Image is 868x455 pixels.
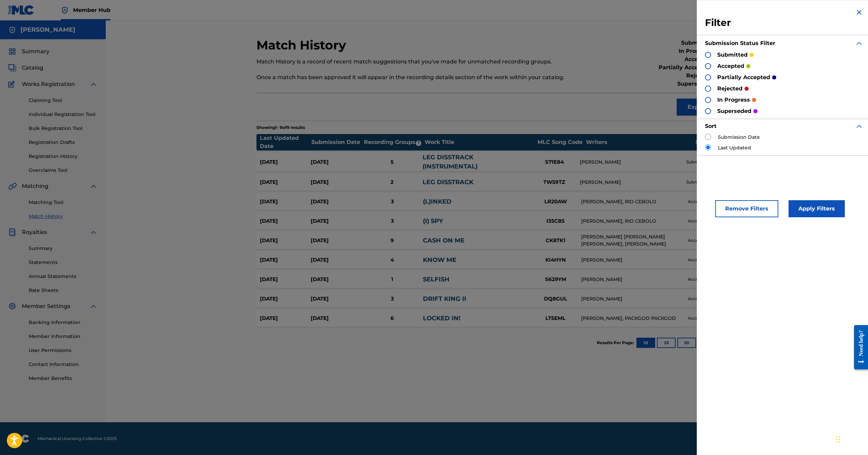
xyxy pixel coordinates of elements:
div: [DATE] [260,256,311,264]
div: 2 [362,178,423,186]
p: Results Per Page: [597,340,636,346]
p: Match History is a record of recent match suggestions that you've made for unmatched recording gr... [256,58,612,66]
div: [PERSON_NAME] [PERSON_NAME] [PERSON_NAME], [PERSON_NAME] [581,233,688,248]
span: Summary [22,47,49,56]
img: close [855,8,863,16]
img: expand [89,182,98,190]
img: expand [89,80,98,88]
div: [DATE] [260,314,311,322]
a: LEG DISSTRACK (INSTRUMENTAL) [423,153,477,170]
div: 3 [362,198,423,206]
a: Bulk Registration Tool [29,125,98,132]
div: [PERSON_NAME], PACKGOD PACKGOD [581,315,688,322]
div: [PERSON_NAME], RIO CEBOLO [581,198,688,205]
div: LR20AW [530,198,581,206]
label: Last Updated [718,144,751,151]
h5: Jonathan Al-Hachache [20,26,75,34]
img: Matching [8,182,17,190]
div: [DATE] [311,158,362,166]
a: Matching Tool [29,199,98,206]
div: TW59TZ [529,178,580,186]
a: Summary [29,245,98,252]
p: Showing 1 - 9 of 9 results [256,124,305,131]
div: Status [695,138,714,146]
button: 25 [657,338,676,348]
a: Registration Drafts [29,139,98,146]
div: [PERSON_NAME] [581,295,688,303]
p: accepted [688,237,708,244]
span: Catalog [22,64,43,72]
a: Statements [29,259,98,266]
img: expand [89,228,98,236]
iframe: Resource Center [849,320,868,375]
span: Member Hub [73,6,111,14]
p: accepted [717,62,744,70]
div: Writers [586,138,695,146]
div: MLC Song Code [534,138,586,146]
span: ? [416,141,421,146]
iframe: Chat Widget [834,422,868,455]
div: [DATE] [311,178,362,186]
p: Once a match has been approved it will appear in the recording details section of the work within... [256,73,612,82]
div: [DATE] [260,198,311,206]
img: expand [855,122,863,130]
img: logo [8,435,29,443]
div: 9 [362,237,423,245]
a: (L)INKED [423,198,452,205]
div: [DATE] [260,237,311,245]
p: submitted [717,51,748,59]
a: SummarySummary [8,47,49,56]
button: Apply Filters [789,200,845,217]
div: S629YM [530,276,581,283]
div: [PERSON_NAME], RIO CEBOLO [581,218,688,225]
a: KNOW ME [423,256,456,264]
p: partially accepted [659,63,711,72]
img: expand [89,302,98,310]
div: [PERSON_NAME] [581,276,688,283]
div: 5 [362,158,423,166]
div: Drag [836,429,840,450]
img: Catalog [8,64,16,72]
a: LOCKED IN! [423,314,460,322]
img: Summary [8,47,16,56]
div: [PERSON_NAME] [580,159,686,166]
p: accepted [688,199,708,205]
a: CatalogCatalog [8,64,43,72]
a: (I) SPY [423,217,443,225]
img: MLC Logo [8,5,34,15]
p: accepted [688,296,708,302]
div: [DATE] [260,217,311,225]
p: in progress [679,47,711,55]
button: Export [677,99,718,116]
div: Last Updated Date [260,134,311,150]
strong: Sort [705,123,717,129]
div: [DATE] [311,217,362,225]
a: CASH ON ME [423,237,465,244]
p: in progress [717,96,750,104]
p: accepted [688,218,708,224]
p: rejected [686,72,711,80]
img: Member Settings [8,302,16,310]
div: [DATE] [311,256,362,264]
a: Claiming Tool [29,97,98,104]
div: I35C8S [530,217,581,225]
p: submitted [681,39,711,47]
div: DQ8GUL [530,295,581,303]
span: Member Settings [22,302,70,310]
div: 6 [362,314,423,322]
img: expand [855,39,863,47]
div: Recording Groups [363,138,424,146]
div: [PERSON_NAME] [581,256,688,264]
a: SELFISH [423,276,450,283]
div: [DATE] [311,237,362,245]
a: Individual Registration Tool [29,111,98,118]
div: S71E84 [529,158,580,166]
p: partially accepted [717,73,770,82]
button: 10 [636,338,655,348]
img: Accounts [8,26,16,34]
div: [DATE] [260,276,311,283]
div: Work Title [425,138,534,146]
img: Top Rightsholder [61,6,69,14]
